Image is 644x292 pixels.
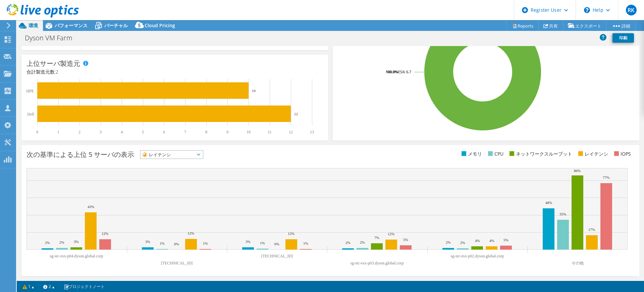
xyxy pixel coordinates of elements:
[572,261,584,265] text: その他
[563,20,607,31] a: エクスポート
[475,239,480,243] text: 4%
[612,33,634,43] a: 印刷
[26,68,323,76] h4: 合計製造元数:
[141,151,195,159] span: レイテンシ
[145,240,150,244] text: 3%
[88,205,94,209] text: 43%
[360,240,365,244] text: 2%
[446,240,451,244] text: 2%
[36,130,38,134] text: 0
[184,130,186,134] text: 7
[74,240,79,244] text: 3%
[100,130,102,134] text: 3
[603,175,609,179] text: 77%
[386,69,398,74] tspan: 100.0%
[310,130,314,134] text: 13
[374,236,379,240] text: 7%
[584,7,590,13] svg: \n
[403,238,408,242] text: 5%
[559,212,566,216] text: 35%
[538,20,563,31] a: 共有
[388,232,394,236] text: 12%
[261,254,293,258] text: [TECHNICAL_ID]
[205,130,207,134] text: 8
[289,130,293,134] text: 12
[545,201,552,205] text: 48%
[577,150,608,158] li: レイテンシ
[588,227,595,232] text: 17%
[27,112,34,117] text: Dell
[142,130,144,134] text: 5
[247,130,251,134] text: 10
[486,150,503,158] li: CPU
[104,22,128,29] span: バーチャル
[506,20,539,31] a: Reports
[345,241,351,245] text: 2%
[174,242,179,246] text: 0%
[626,5,637,15] span: RK
[274,242,279,246] text: 0%
[398,69,411,74] tspan: ESXi 6.7
[26,89,34,93] text: HPE
[612,150,631,158] li: IOPS
[145,22,175,29] span: Cloud Pricing
[351,261,404,265] text: sg-stc-esx-p03.dyson.global.corp
[56,69,58,75] span: 2
[460,241,465,245] text: 2%
[606,20,636,31] a: 詳細
[163,130,165,134] text: 6
[260,241,265,245] text: 1%
[59,282,109,291] a: プロジェクトノート
[252,89,256,93] text: 10
[303,241,308,245] text: 1%
[294,112,298,116] text: 12
[203,241,208,245] text: 1%
[161,261,193,265] text: [TECHNICAL_ID]
[78,130,80,134] text: 2
[508,150,572,158] li: ネットワークスループット
[59,240,64,244] text: 2%
[574,169,581,173] text: 86%
[503,238,508,242] text: 5%
[451,254,504,258] text: sg-stc-esx-p02.dyson.global.corp
[50,254,103,258] text: sg-stc-esx-p04.dyson.global.corp
[160,241,165,245] text: 1%
[18,282,39,291] a: 1
[45,241,50,245] text: 2%
[26,60,80,67] h3: 上位サーバ製造元
[246,240,251,244] text: 3%
[55,22,88,29] span: パフォーマンス
[57,130,59,134] text: 1
[489,239,494,243] text: 4%
[288,232,294,236] text: 12%
[102,232,108,236] text: 12%
[226,130,228,134] text: 9
[121,130,123,134] text: 4
[187,231,194,235] text: 12%
[460,150,482,158] li: メモリ
[268,130,272,134] text: 11
[22,34,83,42] h1: Dyson VM Farm
[29,22,38,29] span: 環境
[39,282,59,291] a: 2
